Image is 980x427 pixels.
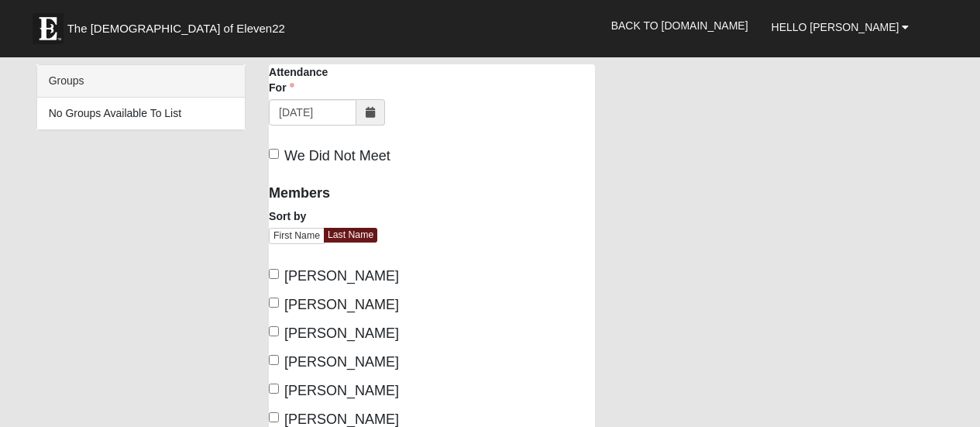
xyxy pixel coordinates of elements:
a: Back to [DOMAIN_NAME] [600,6,760,45]
span: [PERSON_NAME] [284,383,399,398]
div: Groups [37,65,245,98]
a: Last Name [324,228,377,243]
span: [PERSON_NAME] [284,354,399,370]
input: [PERSON_NAME] [269,326,279,336]
input: [PERSON_NAME] [269,355,279,365]
span: We Did Not Meet [284,148,390,164]
a: Hello [PERSON_NAME] [760,8,921,46]
input: [PERSON_NAME] [269,269,279,279]
span: [PERSON_NAME] [284,268,399,284]
input: [PERSON_NAME] [269,298,279,308]
a: The [DEMOGRAPHIC_DATA] of Eleven22 [25,5,335,44]
input: We Did Not Meet [269,149,279,159]
span: The [DEMOGRAPHIC_DATA] of Eleven22 [67,21,285,36]
span: [PERSON_NAME] [284,325,399,341]
span: Hello [PERSON_NAME] [772,21,899,33]
a: First Name [269,228,325,244]
span: [PERSON_NAME] [284,297,399,312]
li: No Groups Available To List [37,98,245,129]
label: Attendance For [269,64,333,95]
input: [PERSON_NAME] [269,384,279,394]
h4: Members [269,185,420,202]
label: Sort by [269,208,306,224]
img: Eleven22 logo [33,13,64,44]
